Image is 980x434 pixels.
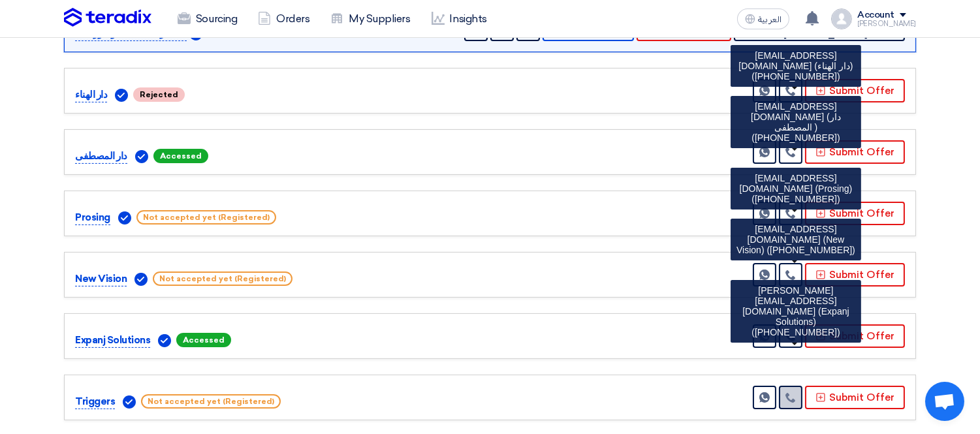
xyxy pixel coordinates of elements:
[731,96,861,148] div: [EMAIL_ADDRESS][DOMAIN_NAME] (دار المصطفى ) ([PHONE_NUMBER])
[731,280,861,343] div: [PERSON_NAME][EMAIL_ADDRESS][DOMAIN_NAME] (Expanj Solutions) ([PHONE_NUMBER])
[75,149,127,164] p: دار المصطفى
[805,386,905,409] button: Submit Offer
[136,210,276,225] span: Not accepted yet (Registered)
[247,5,320,33] a: Orders
[167,5,247,33] a: Sourcing
[64,8,151,27] img: Teradix logo
[75,394,115,410] p: Triggers
[805,79,905,102] button: Submit Offer
[757,20,894,40] span: Create draft [PERSON_NAME]
[567,20,624,40] span: Show Offer
[134,273,148,286] img: Verified Account
[320,5,420,33] a: My Suppliers
[153,149,208,163] span: Accessed
[925,382,964,421] div: Open chat
[737,8,789,29] button: العربية
[158,334,171,347] img: Verified Account
[731,219,861,260] div: [EMAIL_ADDRESS][DOMAIN_NAME] (New Vision) ([PHONE_NUMBER])
[857,20,916,27] div: [PERSON_NAME]
[758,15,782,24] span: العربية
[75,271,127,287] p: New Vision
[831,8,852,29] img: profile_test.png
[153,271,292,286] span: Not accepted yet (Registered)
[133,87,185,102] span: Rejected
[123,395,136,409] img: Verified Account
[75,87,107,103] p: دار الهناء
[421,5,498,33] a: Insights
[805,202,905,225] button: Submit Offer
[731,45,861,87] div: [EMAIL_ADDRESS][DOMAIN_NAME] (دار الهناء) ([PHONE_NUMBER])
[805,140,905,164] button: Submit Offer
[176,333,231,347] span: Accessed
[135,150,148,163] img: Verified Account
[731,168,861,209] div: [EMAIL_ADDRESS][DOMAIN_NAME] (Prosing) ([PHONE_NUMBER])
[660,20,721,40] span: Submit Offer
[857,10,894,21] div: Account
[115,89,128,102] img: Verified Account
[805,263,905,287] button: Submit Offer
[141,394,281,409] span: Not accepted yet (Registered)
[75,333,150,349] p: Expanj Solutions
[118,211,131,225] img: Verified Account
[75,210,110,226] p: Prosing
